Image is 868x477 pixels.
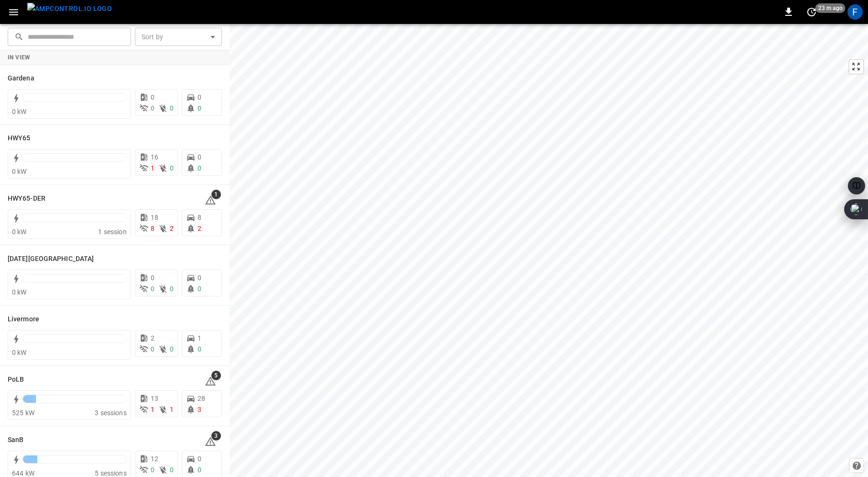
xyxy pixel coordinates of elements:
[804,4,819,20] button: set refresh interval
[151,274,154,282] span: 0
[211,190,221,199] span: 1
[198,104,201,112] span: 0
[12,228,27,236] span: 0 kW
[170,285,174,293] span: 0
[151,153,158,161] span: 16
[170,406,174,413] span: 1
[198,153,201,161] span: 0
[198,334,201,342] span: 1
[198,466,201,474] span: 0
[151,104,154,112] span: 0
[27,3,112,15] img: ampcontrol.io logo
[211,371,221,380] span: 5
[211,431,221,441] span: 3
[198,345,201,353] span: 0
[12,168,27,175] span: 0 kW
[8,193,45,204] h6: HWY65-DER
[151,455,158,463] span: 12
[815,3,846,13] span: 23 m ago
[95,469,127,477] span: 5 sessions
[198,93,201,101] span: 0
[198,274,201,282] span: 0
[198,285,201,293] span: 0
[198,406,201,413] span: 3
[170,466,174,474] span: 0
[151,285,154,293] span: 0
[8,54,31,61] strong: In View
[12,469,34,477] span: 644 kW
[12,288,27,296] span: 0 kW
[151,164,154,172] span: 1
[98,228,126,236] span: 1 session
[230,24,868,477] canvas: Map
[198,225,201,232] span: 2
[170,345,174,353] span: 0
[151,214,158,221] span: 18
[170,225,174,232] span: 2
[198,164,201,172] span: 0
[8,375,24,385] h6: PoLB
[151,334,154,342] span: 2
[170,104,174,112] span: 0
[151,93,154,101] span: 0
[170,164,174,172] span: 0
[8,314,39,325] h6: Livermore
[198,214,201,221] span: 8
[151,395,158,402] span: 13
[8,435,23,445] h6: SanB
[12,409,34,417] span: 525 kW
[12,349,27,356] span: 0 kW
[8,133,31,144] h6: HWY65
[151,406,154,413] span: 1
[151,466,154,474] span: 0
[8,254,94,264] h6: Karma Center
[198,395,205,402] span: 28
[95,409,127,417] span: 3 sessions
[8,73,34,84] h6: Gardena
[847,4,863,20] div: profile-icon
[151,225,154,232] span: 8
[198,455,201,463] span: 0
[12,108,27,115] span: 0 kW
[151,345,154,353] span: 0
